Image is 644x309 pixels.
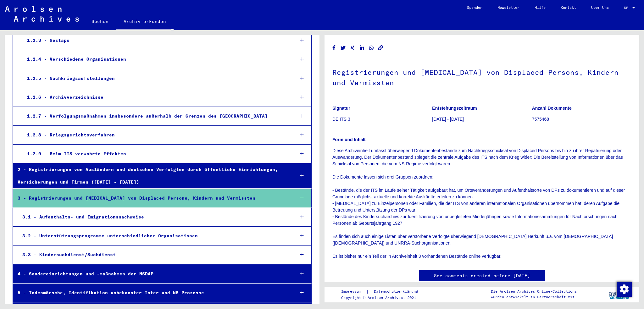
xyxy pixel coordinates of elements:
[84,14,116,29] a: Suchen
[341,288,425,295] div: |
[341,295,425,301] p: Copyright © Arolsen Archives, 2021
[532,116,631,123] p: 7575468
[332,106,350,111] b: Signatur
[332,137,366,142] b: Form und Inhalt
[608,286,631,302] img: yv_logo.png
[491,294,577,300] p: wurden entwickelt in Partnerschaft mit
[341,288,366,295] a: Impressum
[22,34,290,47] div: 1.2.3 - Gestapo
[532,106,572,111] b: Anzahl Dokumente
[22,129,290,141] div: 1.2.8 - Kriegsgerichtsverfahren
[18,211,290,223] div: 3.1 - Aufenthalts- und Emigrationsnachweise
[5,6,79,22] img: Arolsen_neg.svg
[22,110,290,122] div: 1.2.7 - Verfolgungsmaßnahmen insbesondere außerhalb der Grenzen des [GEOGRAPHIC_DATA]
[432,116,531,123] p: [DATE] - [DATE]
[434,273,530,279] a: See comments created before [DATE]
[332,58,631,96] h1: Registrierungen und [MEDICAL_DATA] von Displaced Persons, Kindern und Vermissten
[13,268,290,280] div: 4 - Sondereinrichtungen und -maßnahmen der NSDAP
[332,147,631,260] p: Diese Archiveinheit umfasst überwiegend Dokumentenbestände zum Nachkriegsschicksal von Displaced ...
[18,230,290,242] div: 3.2 - Unterstützungsprogramme unterschiedlicher Organisationen
[22,91,290,103] div: 1.2.6 - Archivverzeichnisse
[13,163,290,188] div: 2 - Registrierungen von Ausländern und deutschen Verfolgten durch öffentliche Einrichtungen, Vers...
[432,106,477,111] b: Entstehungszeitraum
[359,44,365,52] button: Share on LinkedIn
[22,148,290,160] div: 1.2.9 - Beim ITS verwahrte Effekten
[22,53,290,65] div: 1.2.4 - Verschiedene Organisationen
[13,192,290,204] div: 3 - Registrierungen und [MEDICAL_DATA] von Displaced Persons, Kindern und Vermissten
[624,6,631,10] span: DE
[377,44,384,52] button: Copy link
[22,72,290,85] div: 1.2.5 - Nachkriegsaufstellungen
[369,288,425,295] a: Datenschutzerklärung
[368,44,375,52] button: Share on WhatsApp
[332,116,432,123] p: DE ITS 3
[18,249,290,261] div: 3.3 - Kindersuchdienst/Suchdienst
[116,14,174,30] a: Archiv erkunden
[349,44,356,52] button: Share on Xing
[340,44,347,52] button: Share on Twitter
[491,289,577,294] p: Die Arolsen Archives Online-Collections
[331,44,337,52] button: Share on Facebook
[617,282,632,297] img: Zustimmung ändern
[13,287,290,299] div: 5 - Todesmärsche, Identifikation unbekannter Toter und NS-Prozesse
